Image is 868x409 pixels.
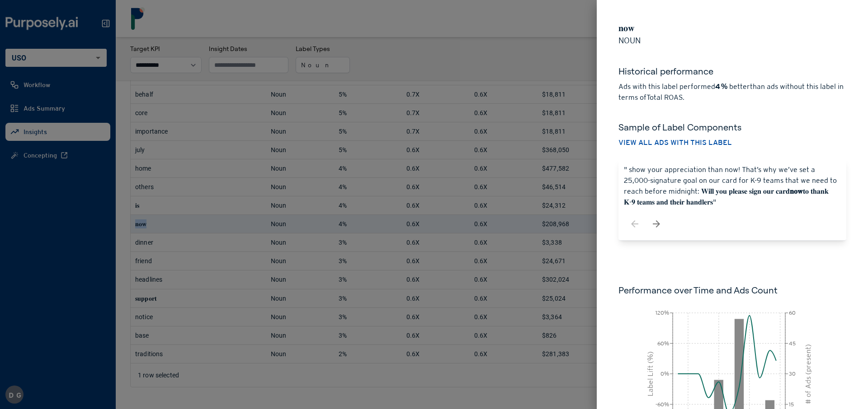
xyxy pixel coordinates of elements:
strong: 4% [715,82,727,91]
h5: Historical performance [618,65,846,81]
tspan: 0% [660,371,669,377]
tspan: 120% [656,310,669,316]
tspan: 60 [789,310,796,316]
h5: 𝐧𝐨𝐰 [618,22,846,34]
tspan: 45 [789,340,796,347]
tspan: 30 [789,371,796,377]
tspan: 60% [657,340,669,347]
p: Ads with this label performed better than ads without this label in terms of Total ROAS . [618,81,846,103]
h6: Performance over Time and Ads Count [618,284,846,297]
h5: Sample of Label Components [618,121,846,134]
button: View all ads with this label [618,137,732,148]
tspan: # of Ads (present) [804,344,812,404]
p: Noun [618,34,846,47]
p: " show your appreciation than now! That’s why we’ve set a 25,000-signature goal on our card for K... [624,164,841,208]
tspan: -60% [656,401,669,408]
tspan: 15 [789,401,794,408]
strong: 𝐧𝐨𝐰 [790,187,803,195]
tspan: Label Lift (%) [646,351,655,396]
